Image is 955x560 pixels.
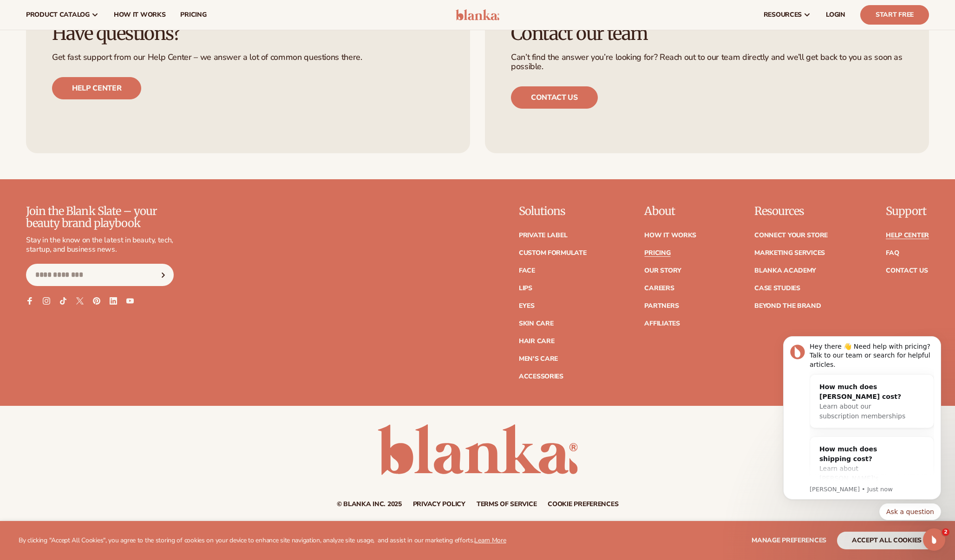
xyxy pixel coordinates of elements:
[644,285,674,292] a: Careers
[114,11,166,19] span: How It Works
[752,532,826,549] button: Manage preferences
[886,250,899,256] a: FAQ
[519,232,567,239] a: Private label
[644,303,679,309] a: Partners
[826,11,845,19] span: LOGIN
[886,232,929,239] a: Help Center
[180,11,206,19] span: pricing
[519,303,535,309] a: Eyes
[52,23,444,44] h3: Have questions?
[886,267,928,274] a: Contact Us
[519,267,535,274] a: Face
[26,235,174,255] p: Stay in the know on the latest in beauty, tech, startup, and business news.
[754,303,821,309] a: Beyond the brand
[519,356,558,362] a: Men's Care
[860,5,929,25] a: Start Free
[837,532,936,549] button: accept all cookies
[754,285,800,292] a: Case Studies
[477,501,537,508] a: Terms of service
[26,11,90,19] span: product catalog
[754,267,816,274] a: Blanka Academy
[644,250,670,256] a: Pricing
[764,11,802,19] span: resources
[153,264,173,286] button: Subscribe
[752,536,826,545] span: Manage preferences
[52,77,141,99] a: Help center
[26,205,174,230] p: Join the Blank Slate – your beauty brand playbook
[511,23,903,44] h3: Contact our team
[519,250,587,256] a: Custom formulate
[644,267,681,274] a: Our Story
[413,501,465,508] a: Privacy policy
[519,205,587,217] p: Solutions
[511,53,903,72] p: Can’t find the answer you’re looking for? Reach out to our team directly and we’ll get back to yo...
[511,86,598,109] a: Contact us
[519,373,563,380] a: Accessories
[942,528,949,536] span: 2
[52,53,444,62] p: Get fast support from our Help Center – we answer a lot of common questions there.
[769,328,955,526] iframe: Intercom notifications message
[474,536,506,545] a: Learn More
[519,338,554,345] a: Hair Care
[644,232,696,239] a: How It Works
[644,320,680,327] a: Affiliates
[644,205,696,217] p: About
[519,285,532,292] a: Lips
[886,205,929,217] p: Support
[519,320,553,327] a: Skin Care
[923,528,945,551] iframe: Intercom live chat
[337,500,402,508] small: © Blanka Inc. 2025
[19,537,506,545] p: By clicking "Accept All Cookies", you agree to the storing of cookies on your device to enhance s...
[754,205,828,217] p: Resources
[548,501,618,508] a: Cookie preferences
[754,232,828,239] a: Connect your store
[754,250,825,256] a: Marketing services
[456,9,500,20] img: logo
